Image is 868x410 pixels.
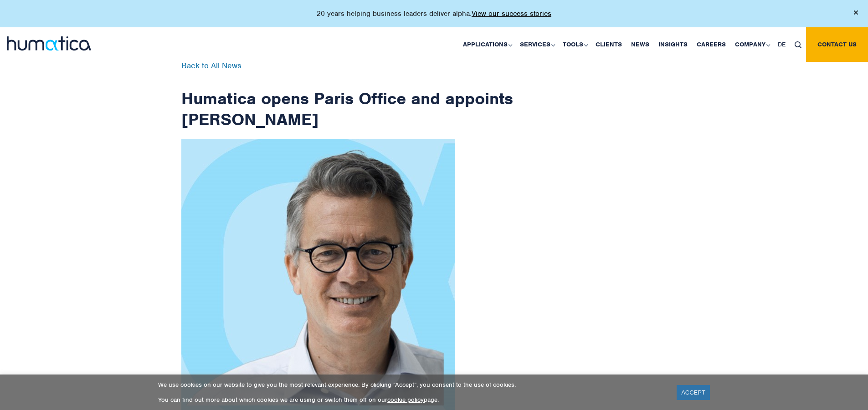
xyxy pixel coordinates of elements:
a: Tools [558,27,591,62]
a: cookie policy [387,396,424,404]
a: Clients [591,27,627,62]
a: Contact us [806,27,868,62]
p: 20 years helping business leaders deliver alpha. [317,9,551,18]
a: Back to All News [181,61,241,71]
h1: Humatica opens Paris Office and appoints [PERSON_NAME] [181,62,514,130]
a: Careers [692,27,730,62]
a: Company [730,27,773,62]
a: Services [515,27,558,62]
p: We use cookies on our website to give you the most relevant experience. By clicking “Accept”, you... [158,381,665,389]
span: DE [778,40,786,48]
img: logo [7,36,91,51]
p: You can find out more about which cookies we are using or switch them off on our page. [158,396,665,404]
a: News [627,27,654,62]
a: View our success stories [472,9,551,18]
a: ACCEPT [677,385,710,400]
img: search_icon [795,41,801,48]
a: DE [773,27,790,62]
a: Applications [458,27,515,62]
a: Insights [654,27,692,62]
